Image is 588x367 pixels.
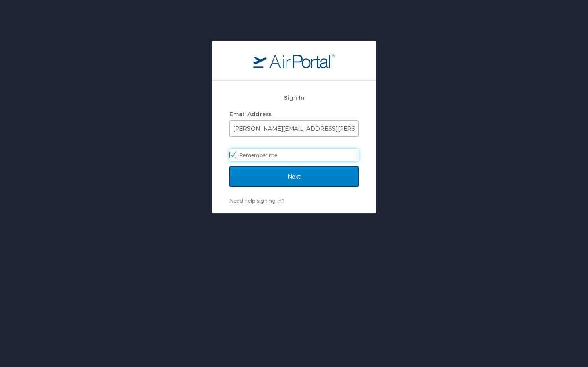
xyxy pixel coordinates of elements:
img: logo [253,53,335,68]
label: Remember me [229,149,359,161]
a: Need help signing in? [229,197,284,204]
input: Next [229,166,359,187]
label: Email Address [229,111,272,117]
h2: Sign In [229,93,359,102]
